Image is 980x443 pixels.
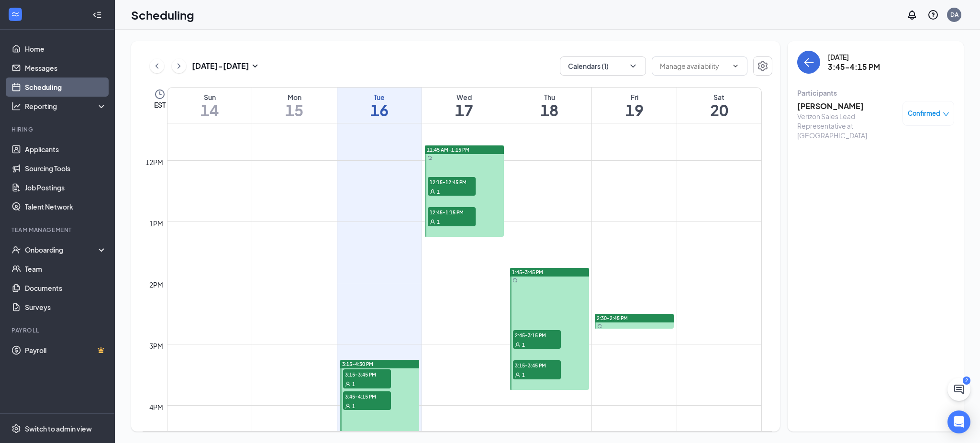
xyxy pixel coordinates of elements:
div: Payroll [11,326,105,334]
div: Sat [677,92,761,102]
input: Manage availability [660,61,728,71]
svg: Sync [597,324,602,329]
div: 3pm [147,341,165,351]
a: Talent Network [25,197,107,216]
svg: ChevronRight [174,60,184,72]
a: Messages [25,58,107,78]
svg: WorkstreamLogo [11,10,20,19]
span: down [943,111,949,118]
h3: 3:45-4:15 PM [828,62,880,72]
svg: User [430,219,435,225]
svg: User [515,372,521,378]
span: Confirmed [908,109,940,118]
button: ChevronLeft [150,59,164,73]
span: 1 [352,381,355,388]
span: 1 [522,342,525,348]
a: September 19, 2025 [592,88,677,123]
div: Hiring [11,125,105,133]
a: September 20, 2025 [677,88,761,123]
a: Team [25,259,107,278]
button: Settings [753,56,772,76]
svg: Notifications [906,9,918,21]
h1: 17 [422,102,507,118]
div: 4pm [147,402,165,412]
a: Scheduling [25,78,107,97]
div: Onboarding [25,245,99,255]
a: September 16, 2025 [337,88,422,123]
button: ChatActive [947,378,970,401]
span: 12:15-12:45 PM [428,177,476,187]
div: Tue [337,92,422,102]
span: 3:15-3:45 PM [343,369,391,379]
h3: [PERSON_NAME] [797,101,898,111]
svg: QuestionInfo [927,9,939,21]
a: Documents [25,278,107,298]
span: 1 [522,372,525,378]
a: Applicants [25,140,107,159]
svg: ChevronDown [628,61,638,71]
span: 1 [437,188,440,195]
svg: User [345,381,351,387]
h1: 19 [592,102,677,118]
div: [DATE] [828,52,880,62]
span: 12:45-1:15 PM [428,207,476,217]
div: Team Management [11,226,105,234]
svg: Collapse [92,10,102,20]
div: Wed [422,92,507,102]
h1: 14 [167,102,252,118]
a: September 18, 2025 [507,88,592,123]
div: 1pm [147,218,165,229]
div: Thu [507,92,592,102]
div: 12pm [144,157,165,167]
span: 3:15-4:30 PM [342,361,373,367]
span: EST [154,100,166,110]
div: Switch to admin view [25,424,92,433]
h1: Scheduling [131,7,194,23]
div: Mon [252,92,337,102]
a: Home [25,39,107,58]
h3: [DATE] - [DATE] [192,61,249,71]
div: Reporting [25,101,107,111]
span: 1 [437,219,440,225]
svg: Sync [512,278,517,283]
div: Verizon Sales Lead Representative at [GEOGRAPHIC_DATA] [797,111,898,140]
a: September 17, 2025 [422,88,507,123]
button: ChevronRight [172,59,186,73]
h1: 20 [677,102,761,118]
a: Surveys [25,298,107,317]
span: 1 [352,403,355,410]
svg: ChevronDown [732,62,739,70]
div: Participants [797,88,954,98]
span: 11:45 AM-1:15 PM [427,146,469,153]
h1: 15 [252,102,337,118]
span: 3:15-3:45 PM [513,360,561,370]
div: 2 [963,377,970,385]
a: Sourcing Tools [25,159,107,178]
div: Fri [592,92,677,102]
svg: SmallChevronDown [249,60,261,72]
h1: 18 [507,102,592,118]
div: DA [950,11,958,19]
svg: Sync [427,155,432,160]
svg: ChatActive [953,384,965,395]
svg: Clock [154,89,166,100]
svg: Settings [757,60,768,72]
svg: User [515,342,521,348]
button: Calendars (1)ChevronDown [560,56,646,76]
svg: Analysis [11,101,21,111]
svg: ArrowLeft [803,56,814,68]
div: Sun [167,92,252,102]
div: Open Intercom Messenger [947,410,970,433]
svg: UserCheck [11,245,21,255]
span: 2:30-2:45 PM [597,315,628,321]
a: PayrollCrown [25,341,107,360]
svg: User [430,189,435,195]
span: 3:45-4:15 PM [343,391,391,401]
a: September 15, 2025 [252,88,337,123]
a: Job Postings [25,178,107,197]
h1: 16 [337,102,422,118]
div: 2pm [147,279,165,290]
span: 1:45-3:45 PM [512,269,543,276]
button: back-button [797,51,820,74]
